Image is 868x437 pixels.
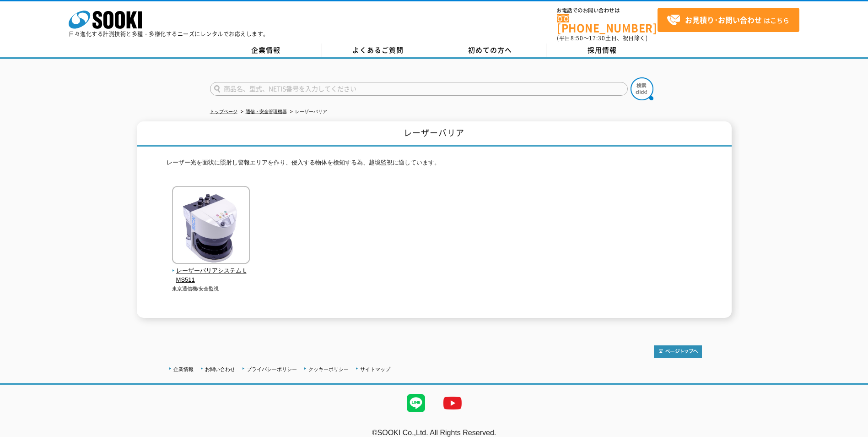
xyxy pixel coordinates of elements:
strong: お見積り･お問い合わせ [685,14,762,25]
a: レーザーバリアシステム LMS511 [172,257,250,285]
span: (平日 ～ 土日、祝日除く) [557,34,647,42]
a: トップページ [210,109,237,114]
a: お見積り･お問い合わせはこちら [658,8,799,32]
span: 8:50 [571,34,583,42]
img: LINE [398,385,434,421]
a: [PHONE_NUMBER] [557,14,658,33]
span: レーザーバリアシステム LMS511 [172,266,250,285]
p: 東京通信機/安全監視 [172,285,250,293]
p: レーザー光を面状に照射し警報エリアを作り、侵入する物体を検知する為、越境監視に適しています。 [167,158,702,172]
span: お電話でのお問い合わせは [557,8,658,13]
img: トップページへ [654,345,702,358]
span: 17:30 [589,34,605,42]
a: 企業情報 [210,44,322,57]
span: 初めての方へ [468,45,512,55]
a: お問い合わせ [205,366,235,372]
h1: レーザーバリア [137,121,732,147]
a: サイトマップ [360,366,390,372]
a: 通信・安全管理機器 [246,109,287,114]
input: 商品名、型式、NETIS番号を入力してください [210,82,628,96]
a: 採用情報 [546,44,658,57]
a: プライバシーポリシー [247,366,297,372]
img: btn_search.png [631,77,653,100]
span: はこちら [667,13,789,27]
a: クッキーポリシー [308,366,349,372]
a: 初めての方へ [434,44,546,57]
p: 日々進化する計測技術と多種・多様化するニーズにレンタルでお応えします。 [69,31,269,37]
li: レーザーバリア [288,107,327,117]
img: レーザーバリアシステム LMS511 [172,186,250,266]
a: よくあるご質問 [322,44,434,57]
a: 企業情報 [173,366,194,372]
img: YouTube [434,385,471,421]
